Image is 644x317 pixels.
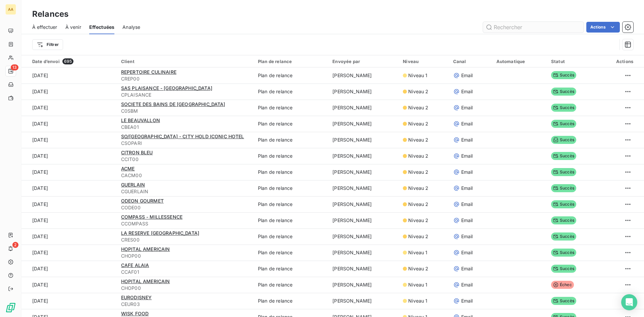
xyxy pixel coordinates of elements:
div: AA [5,4,16,15]
span: 2 [12,242,18,248]
span: Succès [551,168,576,176]
span: Niveau 2 [408,233,428,240]
span: Niveau 2 [408,217,428,224]
span: Niveau 2 [408,137,428,143]
td: [PERSON_NAME] [328,67,399,84]
td: [DATE] [21,261,117,277]
span: CSOPARI [121,140,250,147]
td: Plan de relance [254,261,328,277]
span: ACME [121,166,135,171]
span: REPERTOIRE CULINAIRE [121,69,176,75]
span: Succès [551,249,576,257]
input: Rechercher [483,22,584,33]
span: CPLAISANCE [121,92,250,98]
span: Niveau 1 [408,249,427,256]
span: Niveau 1 [408,281,427,288]
span: Succès [551,297,576,305]
span: LE BEAUVALLON [121,117,160,123]
span: Niveau 2 [408,201,428,208]
span: Analyse [122,24,140,31]
span: SAS PLAISANCE - [GEOGRAPHIC_DATA] [121,85,212,91]
span: CRES00 [121,236,250,243]
span: Email [461,217,473,224]
span: Email [461,153,473,159]
span: 695 [62,58,73,64]
span: Email [461,72,473,79]
h3: Relances [32,8,68,20]
span: Succès [551,71,576,79]
td: [DATE] [21,293,117,309]
span: Succès [551,184,576,192]
td: Plan de relance [254,196,328,212]
span: CACM00 [121,172,250,179]
div: Niveau [403,59,445,64]
span: EURODISNEY [121,295,152,300]
span: Niveau 2 [408,104,428,111]
button: Filtrer [32,39,63,50]
td: [PERSON_NAME] [328,148,399,164]
span: CREP00 [121,75,250,82]
span: Niveau 2 [408,120,428,127]
span: Succès [551,88,576,96]
td: [PERSON_NAME] [328,116,399,132]
div: Canal [453,59,488,64]
td: Plan de relance [254,293,328,309]
td: Plan de relance [254,67,328,84]
span: HOPITAL AMERICAIN [121,278,170,284]
span: Email [461,169,473,175]
span: Échec [551,281,574,289]
td: [PERSON_NAME] [328,261,399,277]
td: [DATE] [21,180,117,196]
span: Succès [551,152,576,160]
td: [PERSON_NAME] [328,245,399,261]
td: [PERSON_NAME] [328,196,399,212]
span: Client [121,59,135,64]
span: Email [461,201,473,208]
td: [DATE] [21,100,117,116]
span: Niveau 2 [408,265,428,272]
span: Email [461,120,473,127]
span: Niveau 2 [408,88,428,95]
span: 13 [11,64,18,70]
span: Succès [551,136,576,144]
td: Plan de relance [254,245,328,261]
td: Plan de relance [254,228,328,245]
td: [DATE] [21,84,117,100]
td: Plan de relance [254,148,328,164]
span: CBEA01 [121,124,250,130]
div: Date d’envoi [32,58,113,64]
td: [DATE] [21,164,117,180]
span: CEUR03 [121,301,250,308]
td: Plan de relance [254,180,328,196]
span: CCIT00 [121,156,250,163]
div: Open Intercom Messenger [621,294,637,310]
span: CAFE ALAIA [121,262,149,268]
span: Email [461,104,473,111]
span: Succès [551,120,576,128]
span: COMPASS - MILLESSENCE [121,214,182,220]
td: [DATE] [21,67,117,84]
td: [PERSON_NAME] [328,277,399,293]
span: C0SBM [121,108,250,114]
td: Plan de relance [254,116,328,132]
span: Niveau 2 [408,153,428,159]
span: Email [461,281,473,288]
span: Succès [551,200,576,208]
span: WISK FOOD [121,311,149,316]
td: [DATE] [21,245,117,261]
td: [PERSON_NAME] [328,212,399,228]
td: Plan de relance [254,84,328,100]
td: [PERSON_NAME] [328,293,399,309]
span: CITRON BLEU [121,150,153,155]
span: ODEON GOURMET [121,198,164,204]
div: Statut [551,59,592,64]
span: CHOP00 [121,253,250,259]
img: Logo LeanPay [5,302,16,313]
span: Niveau 1 [408,298,427,304]
span: CCAF01 [121,269,250,275]
span: Email [461,298,473,304]
span: Effectuées [89,24,115,31]
span: Niveau 2 [408,185,428,192]
td: Plan de relance [254,100,328,116]
td: Plan de relance [254,277,328,293]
